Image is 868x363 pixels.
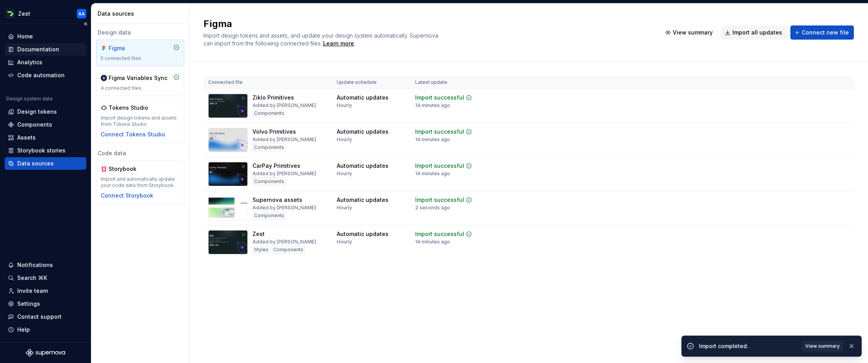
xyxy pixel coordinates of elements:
h2: Figma [203,18,652,30]
span: . [322,41,355,47]
button: ZestAA [2,5,89,22]
div: Code data [96,149,184,157]
div: Notifications [17,261,53,269]
div: Storybook stories [17,147,65,154]
div: Hourly [337,171,352,177]
div: Analytics [17,58,42,66]
div: Automatic updates [337,230,389,238]
a: Storybook stories [5,144,86,157]
a: Documentation [5,43,86,56]
th: Update schedule [332,76,410,89]
div: Supernova assets [252,196,302,204]
button: View summary [661,25,718,40]
div: 5 connected files [101,55,180,62]
div: Automatic updates [337,128,389,136]
a: Figma Variables Sync4 connected files [96,69,184,96]
div: Figma [109,44,146,52]
div: Automatic updates [337,94,389,102]
a: Components [5,118,86,131]
div: Components [252,109,286,117]
div: 4 connected files [101,85,180,91]
div: Import and automatically update your code data from Storybook. [101,176,180,189]
button: Connect Tokens Studio [101,131,165,138]
div: Import successful [415,162,464,170]
div: Help [17,326,30,334]
div: Import completed. [699,342,797,350]
div: Home [17,33,33,40]
div: Documentation [17,45,59,53]
a: Settings [5,298,86,310]
button: Import all updates [721,25,787,40]
a: Invite team [5,285,86,297]
div: 2 seconds ago [415,205,450,211]
div: Zest [252,230,265,238]
div: Invite team [17,287,48,295]
div: Components [17,121,52,129]
th: Connected file [203,76,332,89]
div: Hourly [337,102,352,109]
div: Components [252,212,286,220]
div: Settings [17,300,40,308]
div: Added by [PERSON_NAME] [252,102,316,109]
button: Search ⌘K [5,272,86,284]
div: Added by [PERSON_NAME] [252,171,316,177]
div: Code automation [17,71,65,79]
a: Assets [5,131,86,144]
div: Contact support [17,313,62,321]
div: Search ⌘K [17,274,47,282]
a: Tokens StudioImport design tokens and assets from Tokens StudioConnect Tokens Studio [96,99,184,143]
div: 14 minutes ago [415,171,450,177]
div: Components [252,143,286,151]
div: Import successful [415,230,464,238]
a: Learn more [323,40,354,47]
div: 14 minutes ago [415,102,450,109]
span: View summary [805,343,840,349]
div: Added by [PERSON_NAME] [252,205,316,211]
div: Added by [PERSON_NAME] [252,136,316,143]
a: StorybookImport and automatically update your code data from Storybook.Connect Storybook [96,160,184,204]
div: Import successful [415,94,464,102]
img: 845e64b5-cf6c-40e8-a5f3-aaa2a69d7a99.png [5,9,15,18]
div: Assets [17,134,36,142]
th: Latest update [410,76,492,89]
div: Volvo Primitives [252,128,296,136]
div: Components [272,246,305,254]
div: Import successful [415,196,464,204]
div: Automatic updates [337,162,389,170]
a: Analytics [5,56,86,69]
svg: Supernova Logo [26,349,65,357]
span: Import all updates [732,29,782,36]
div: 14 minutes ago [415,239,450,245]
div: Data sources [98,10,186,18]
a: Data sources [5,157,86,170]
div: Storybook [109,165,146,173]
span: Connect new file [802,29,849,36]
div: Import successful [415,128,464,136]
div: Added by [PERSON_NAME] [252,239,316,245]
div: Design system data [6,96,53,102]
div: Components [252,178,286,185]
div: Hourly [337,205,352,211]
a: Figma5 connected files [96,40,184,66]
a: Code automation [5,69,86,82]
div: Tokens Studio [109,104,148,112]
button: Contact support [5,310,86,323]
button: Collapse sidebar [80,18,91,29]
div: Hourly [337,136,352,143]
div: Design data [96,29,184,36]
div: 14 minutes ago [415,136,450,143]
div: Figma Variables Sync [109,74,167,82]
button: Connect Storybook [101,192,153,200]
a: Design tokens [5,105,86,118]
button: Connect new file [790,25,854,40]
div: AA [78,11,85,17]
button: Help [5,323,86,336]
span: View summary [673,29,713,36]
div: Data sources [17,160,54,167]
button: Notifications [5,259,86,271]
div: Styles [252,246,270,254]
div: Import design tokens and assets from Tokens Studio [101,115,180,127]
